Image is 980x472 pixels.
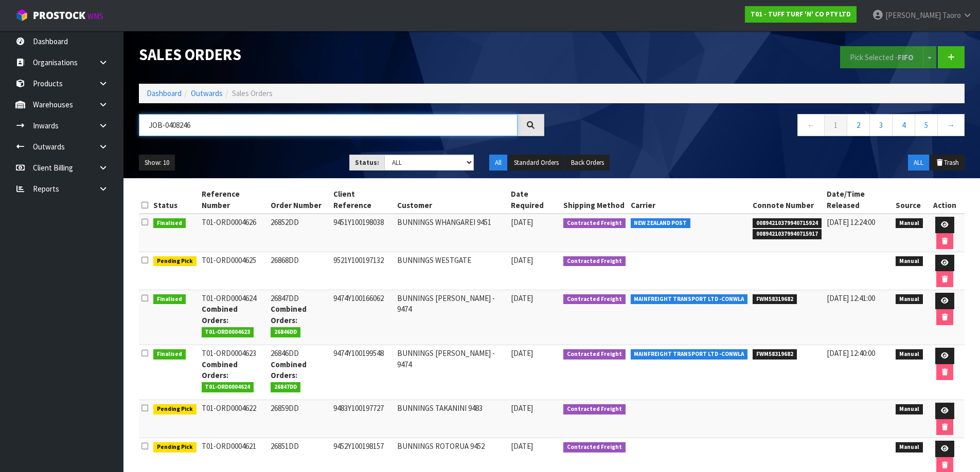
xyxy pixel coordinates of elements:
td: T01-ORD0004623 [199,345,269,400]
button: Pick Selected -FIFO [840,46,923,68]
img: cube-alt.png [15,9,28,22]
span: Manual [896,349,923,360]
span: Pending Pick [153,442,197,452]
span: 00894210379940715917 [753,229,822,239]
a: 2 [847,114,870,136]
span: [DATE] [511,441,533,451]
strong: Combined Orders: [202,304,238,325]
td: 9483Y100197727 [331,400,395,438]
h1: Sales Orders [139,46,544,63]
span: Sales Orders [232,88,273,98]
span: Contracted Freight [563,294,626,305]
a: → [937,114,965,136]
td: 9521Y100197132 [331,252,395,290]
span: [DATE] [511,255,533,265]
td: T01-ORD0004625 [199,252,269,290]
a: 5 [915,114,938,136]
td: 26868DD [268,252,331,290]
strong: Status: [355,158,379,167]
span: Contracted Freight [563,404,626,414]
td: T01-ORD0004624 [199,290,269,345]
span: [DATE] 12:24:00 [827,217,875,227]
td: 26852DD [268,214,331,252]
span: Taoro [942,10,961,20]
span: MAINFREIGHT TRANSPORT LTD -CONWLA [631,349,748,360]
span: [PERSON_NAME] [885,10,941,20]
span: Pending Pick [153,256,197,267]
a: 3 [869,114,893,136]
td: BUNNINGS WESTGATE [395,252,508,290]
th: Date Required [508,186,561,214]
span: [DATE] [511,217,533,227]
td: T01-ORD0004626 [199,214,269,252]
strong: T01 - TUFF TURF 'N' CO PTY LTD [751,10,851,18]
span: ProStock [33,9,85,22]
span: Contracted Freight [563,442,626,452]
th: Client Reference [331,186,395,214]
span: 26847DD [271,382,300,392]
span: 00894210379940715924 [753,218,822,229]
span: [DATE] 12:40:00 [827,348,875,358]
th: Connote Number [750,186,824,214]
span: [DATE] [511,293,533,303]
td: BUNNINGS TAKANINI 9483 [395,400,508,438]
span: [DATE] [511,348,533,358]
span: T01-ORD0004624 [202,382,254,392]
span: MAINFREIGHT TRANSPORT LTD -CONWLA [631,294,748,305]
td: 26859DD [268,400,331,438]
span: Contracted Freight [563,218,626,229]
span: [DATE] [511,403,533,413]
button: Back Orders [565,155,610,171]
button: Standard Orders [508,155,564,171]
th: Reference Number [199,186,269,214]
td: BUNNINGS [PERSON_NAME] - 9474 [395,345,508,400]
a: 1 [824,114,847,136]
th: Shipping Method [561,186,628,214]
strong: FIFO [898,52,914,62]
button: ALL [908,155,929,171]
th: Status [151,186,199,214]
td: 9474Y100199548 [331,345,395,400]
th: Source [893,186,925,214]
th: Date/Time Released [824,186,894,214]
td: BUNNINGS [PERSON_NAME] - 9474 [395,290,508,345]
nav: Page navigation [560,114,965,139]
td: 9474Y100166062 [331,290,395,345]
span: T01-ORD0004623 [202,327,254,337]
button: Trash [930,155,965,171]
td: BUNNINGS WHANGAREI 9451 [395,214,508,252]
td: 26847DD [268,290,331,345]
td: 9451Y100198038 [331,214,395,252]
span: Finalised [153,349,186,360]
td: 26846DD [268,345,331,400]
span: Contracted Freight [563,349,626,360]
span: Manual [896,404,923,414]
span: Finalised [153,218,186,229]
small: WMS [87,11,103,21]
a: T01 - TUFF TURF 'N' CO PTY LTD [745,6,857,23]
td: T01-ORD0004622 [199,400,269,438]
button: Show: 10 [139,155,175,171]
th: Customer [395,186,508,214]
span: NEW ZEALAND POST [631,218,691,229]
input: Search sales orders [139,114,518,136]
span: Pending Pick [153,404,197,414]
a: Dashboard [147,88,182,98]
a: Outwards [191,88,223,98]
strong: Combined Orders: [271,304,307,325]
th: Carrier [628,186,751,214]
span: Finalised [153,294,186,305]
span: Contracted Freight [563,256,626,267]
span: FWM58319682 [753,294,797,305]
th: Order Number [268,186,331,214]
span: [DATE] 12:41:00 [827,293,875,303]
span: FWM58319682 [753,349,797,360]
button: All [489,155,507,171]
span: Manual [896,218,923,229]
span: Manual [896,294,923,305]
strong: Combined Orders: [202,360,238,380]
a: ← [797,114,825,136]
span: 26846DD [271,327,300,337]
span: Manual [896,442,923,452]
a: 4 [892,114,915,136]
